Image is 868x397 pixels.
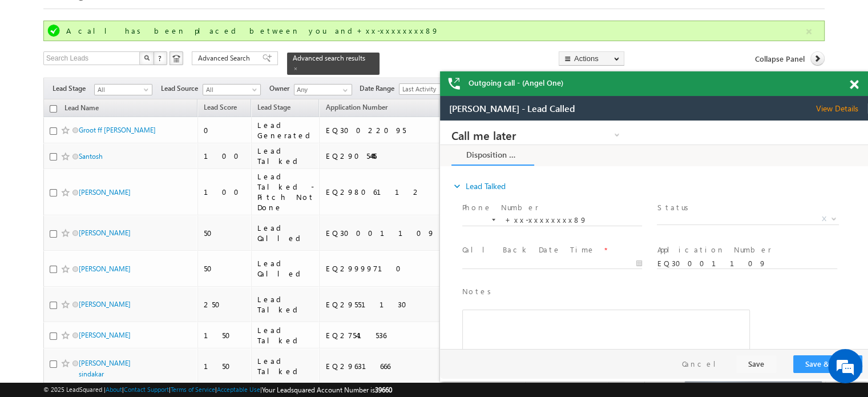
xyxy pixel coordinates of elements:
[382,93,386,103] span: X
[154,51,167,65] button: ?
[50,105,57,113] input: Check all records
[376,7,428,18] span: View Details
[198,53,253,63] span: Advanced Search
[204,151,246,161] div: 100
[204,361,246,371] div: 150
[79,300,131,308] a: [PERSON_NAME]
[79,126,156,134] a: Groot ff [PERSON_NAME]
[22,166,55,177] label: Notes
[204,263,246,274] div: 50
[94,84,152,95] a: All
[79,264,131,273] a: [PERSON_NAME]
[257,356,314,376] div: Lead Talked
[19,60,48,75] img: d_60004797649_company_0_60004797649
[257,294,314,315] div: Lead Talked
[95,85,149,95] span: All
[294,84,352,95] input: Type to Search
[257,258,314,279] div: Lead Called
[257,146,314,166] div: Lead Talked
[257,120,314,141] div: Lead Generated
[22,124,155,135] label: Call Back Date Time
[469,78,563,88] span: Outgoing call - (Angel One)
[59,102,104,117] a: Lead Name
[325,361,434,371] div: EQ29631666
[79,152,103,161] a: Santosh
[325,299,434,310] div: EQ29551130
[204,187,246,197] div: 100
[325,228,434,238] div: EQ30001109
[360,83,399,94] span: Date Range
[399,83,457,95] a: Last Activity
[325,103,387,111] span: Application Number
[106,386,122,393] a: About
[22,82,99,93] label: Phone Number
[11,25,94,45] a: Disposition Form
[203,85,257,95] span: All
[204,228,246,238] div: 50
[79,228,131,237] a: [PERSON_NAME]
[325,125,434,135] div: EQ30022095
[204,330,246,340] div: 150
[53,83,94,94] span: Lead Stage
[755,54,805,64] span: Collapse Panel
[43,384,392,395] span: © 2025 LeadSquared | | | | |
[257,325,314,346] div: Lead Talked
[320,101,393,116] a: Application Number
[79,331,131,339] a: [PERSON_NAME]
[325,330,434,340] div: EQ27541536
[269,83,294,94] span: Owner
[79,359,131,378] a: [PERSON_NAME] sindakar
[217,124,331,135] label: Application Number
[204,299,246,310] div: 250
[204,125,246,135] div: 0
[293,54,365,62] span: Advanced search results
[325,187,434,197] div: EQ29806112
[325,263,434,274] div: EQ29999710
[144,55,150,61] img: Search
[198,101,243,116] a: Lead Score
[559,51,624,66] button: Actions
[171,386,215,393] a: Terms of Service
[11,8,183,21] a: Call me later
[9,7,135,18] span: [PERSON_NAME] - Lead Called
[59,60,192,75] div: Chat with us now
[11,60,23,71] i: expand_more
[15,106,208,301] textarea: Type your message and hit 'Enter'
[155,311,207,326] em: Start Chat
[252,101,296,116] a: Lead Stage
[11,55,66,76] a: expand_moreLead Talked
[203,84,261,95] a: All
[217,386,260,393] a: Acceptable Use
[79,188,131,197] a: [PERSON_NAME]
[158,53,163,63] span: ?
[204,103,237,111] span: Lead Score
[161,83,203,94] span: Lead Source
[262,386,392,394] span: Your Leadsquared Account Number is
[325,151,434,161] div: EQ29054445
[257,223,314,243] div: Lead Called
[22,189,310,253] div: Rich Text Editor, 40788eee-0fb2-11ec-a811-0adc8a9d82c2__tab1__section1__Notes__Lead__0_lsq-form-m...
[11,9,157,19] span: Call me later
[257,103,290,111] span: Lead Stage
[124,386,169,393] a: Contact Support
[337,85,351,96] a: Show All Items
[187,6,215,33] div: Minimize live chat window
[217,82,252,93] label: Status
[399,84,454,94] span: Last Activity
[66,26,804,36] div: A call has been placed between you and+xx-xxxxxxxx89
[375,386,392,394] span: 39660
[257,171,314,212] div: Lead Talked - Pitch Not Done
